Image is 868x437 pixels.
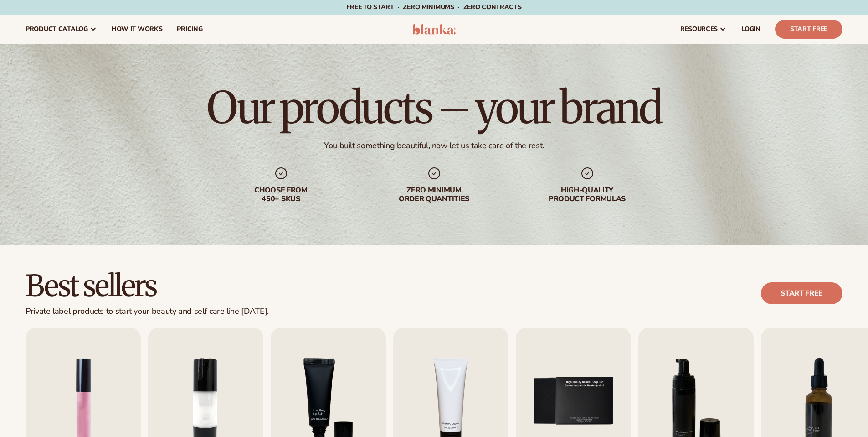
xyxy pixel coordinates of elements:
[734,15,768,44] a: LOGIN
[673,15,734,44] a: resources
[26,26,88,33] span: product catalog
[177,26,202,33] span: pricing
[112,26,163,33] span: How It Works
[741,26,760,33] span: LOGIN
[775,20,842,39] a: Start Free
[412,24,456,35] img: logo
[169,15,210,44] a: pricing
[376,186,493,203] div: Zero minimum order quantities
[761,282,842,304] a: Start free
[26,307,269,317] div: Private label products to start your beauty and self care line [DATE].
[26,271,269,301] h2: Best sellers
[223,186,339,203] div: Choose from 450+ Skus
[18,15,104,44] a: product catalog
[346,3,521,11] span: Free to start · ZERO minimums · ZERO contracts
[680,26,718,33] span: resources
[324,140,544,151] div: You built something beautiful, now let us take care of the rest.
[529,186,646,203] div: High-quality product formulas
[104,15,170,44] a: How It Works
[207,86,661,130] h1: Our products – your brand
